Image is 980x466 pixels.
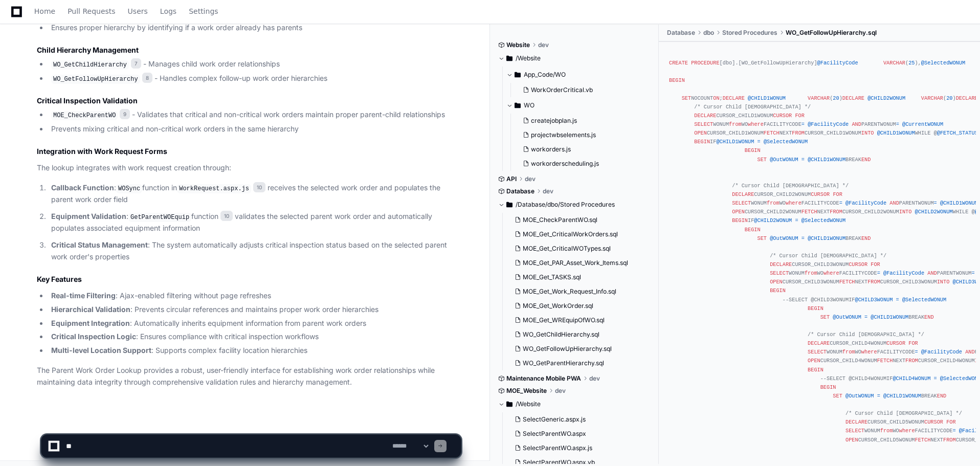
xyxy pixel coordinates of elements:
button: MOE_Get_WorkOrder.sql [510,299,645,313]
span: MOE_Get_CriticalWorkOrders.sql [523,230,618,238]
span: @OutWONUM [845,393,874,399]
li: : Supports complex facility location hierarchies [48,345,461,357]
span: SET [758,157,767,163]
span: workorders.js [531,145,571,153]
code: GetParentWOEquip [128,213,191,222]
button: workorders.js [519,142,645,157]
span: SELECT [732,200,751,206]
button: MOE_Get_Work_Request_Info.sql [510,284,645,299]
span: MOE_Get_Work_Request_Info.sql [523,287,616,296]
span: projectwbselements.js [531,131,596,139]
span: MOE_Get_TASKS.sql [523,273,581,281]
span: SelectGeneric.aspx.js [523,415,586,424]
span: dev [543,187,553,195]
span: workorderscheduling.js [531,160,599,168]
span: /Website [516,400,541,408]
span: SET [833,393,842,399]
span: = [896,297,899,303]
span: @OutWONUM [770,235,798,241]
span: END [924,314,933,320]
span: OPEN [732,209,745,215]
button: /Website [498,50,651,66]
span: 10 [253,182,265,192]
span: Stored Procedures [722,29,777,37]
span: from [729,121,742,127]
span: @CHILD3WONUM [855,297,893,303]
span: DECLARE [956,95,978,101]
code: WorkRequest.aspx.js [177,184,251,193]
span: @CHILD1WONUM [748,95,786,101]
span: 20 [833,95,839,101]
span: @FacilityCode [808,121,849,127]
span: WO_GetChildHierarchy.sql [523,330,599,339]
span: FROM [792,130,805,136]
span: BEGIN [808,305,823,312]
span: INTO [899,209,912,215]
span: @FETCH_STATUS [937,130,978,136]
span: @CHILD1WONUM [871,314,908,320]
span: FOR [871,261,880,268]
span: from [805,270,817,276]
span: where [786,200,801,206]
strong: Multi-level Location Support [51,346,151,354]
h2: Key Features [37,274,461,284]
span: @CHILD1WONUM [877,130,915,136]
span: FOR [795,113,804,119]
span: DECLARE [808,340,830,346]
span: MOE_CheckParentWO.sql [523,216,597,224]
span: Website [506,41,530,49]
span: dev [525,175,536,183]
span: MOE_Get_PAR_Asset_Work_Items.sql [523,259,628,267]
button: MOE_CheckParentWO.sql [510,213,645,227]
span: BEGIN [808,367,823,373]
span: @FacilityCode [883,270,924,276]
span: BEGIN [732,217,748,224]
p: : function in receives the selected work order and populates the parent work order field [51,182,461,206]
span: INTO [937,279,950,285]
strong: Critical Status Management [51,240,148,249]
span: OPEN [808,358,820,364]
span: /* Cursor Child [DEMOGRAPHIC_DATA] */ [808,331,924,338]
span: @OutWONUM [770,157,798,163]
span: /Website [516,54,541,62]
span: DECLARE [723,95,745,101]
span: WO_GetFollowUpHierarchy.sql [523,345,612,353]
span: --SELECT @CHILD3WONUM [783,297,849,303]
svg: Directory [506,198,513,211]
code: MOE_CheckParentWO [51,111,118,120]
span: = [839,200,842,206]
span: DECLARE [842,95,864,101]
span: Logs [160,8,176,14]
svg: Directory [506,52,513,64]
span: ON [713,95,719,101]
span: = [915,349,918,355]
li: - Handles complex follow-up work order hierarchies [48,73,461,85]
button: WO [506,97,651,114]
span: AND [852,121,861,127]
span: DECLARE [732,191,754,197]
button: workorderscheduling.js [519,157,645,171]
li: : Automatically inherits equipment information from parent work orders [48,318,461,329]
span: App_Code/WO [524,71,566,79]
button: WO_GetFollowUpHierarchy.sql [510,342,645,356]
li: - Validates that critical and non-critical work orders maintain proper parent-child relationships [48,109,461,121]
span: VARCHAR [921,95,943,101]
span: VARCHAR [883,60,905,66]
span: Database [506,187,534,195]
span: = [795,217,798,224]
span: @CHILD2WONUM [754,217,792,224]
span: = [972,270,975,276]
span: where [861,349,877,355]
span: Home [34,8,55,14]
span: BEGIN [694,139,710,145]
strong: Real-time Filtering [51,291,116,300]
button: MOE_Get_WREquipOfWO.sql [510,313,645,327]
h3: Critical Inspection Validation [37,96,461,106]
span: /* Cursor Child [DEMOGRAPHIC_DATA] */ [694,104,811,110]
span: DECLARE [694,113,716,119]
span: = [758,139,761,145]
span: END [861,157,871,163]
span: /* Cursor Child [DEMOGRAPHIC_DATA] */ [770,253,886,259]
span: Database [667,29,695,37]
span: API [506,175,517,183]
